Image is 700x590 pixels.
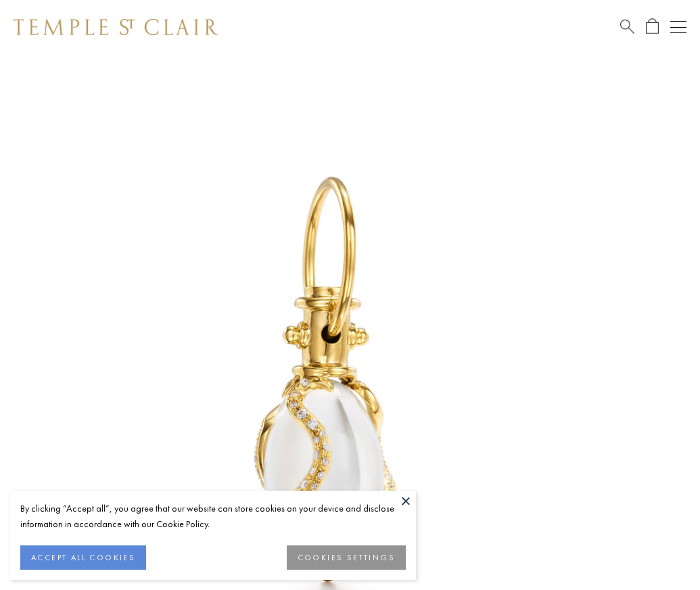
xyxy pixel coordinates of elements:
[20,501,406,532] div: By clicking “Accept all”, you agree that our website can store cookies on your device and disclos...
[20,545,146,570] button: ACCEPT ALL COOKIES
[670,19,686,35] button: Open navigation
[620,18,634,35] a: Search
[14,19,218,35] img: Temple St. Clair
[646,18,659,35] a: Open Shopping Bag
[287,545,406,570] button: COOKIES SETTINGS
